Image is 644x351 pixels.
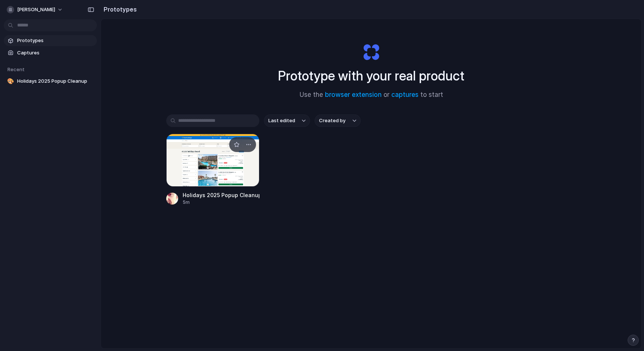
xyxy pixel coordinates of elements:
[7,78,14,85] div: 🎨
[101,5,137,14] h2: Prototypes
[17,49,94,57] span: Captures
[319,117,345,124] span: Created by
[17,6,55,13] span: [PERSON_NAME]
[4,76,97,87] a: 🎨Holidays 2025 Popup Cleanup
[264,114,310,127] button: Last edited
[183,199,259,206] div: 5m
[300,90,443,100] span: Use the or to start
[391,91,419,98] a: captures
[166,134,259,206] a: Holidays 2025 Popup CleanupHolidays 2025 Popup Cleanup5m
[325,91,382,98] a: browser extension
[17,37,94,44] span: Prototypes
[17,78,94,85] span: Holidays 2025 Popup Cleanup
[315,114,361,127] button: Created by
[4,47,97,58] a: Captures
[183,191,259,199] div: Holidays 2025 Popup Cleanup
[278,66,464,86] h1: Prototype with your real product
[7,66,25,72] span: Recent
[268,117,295,124] span: Last edited
[4,4,67,16] button: [PERSON_NAME]
[4,35,97,46] a: Prototypes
